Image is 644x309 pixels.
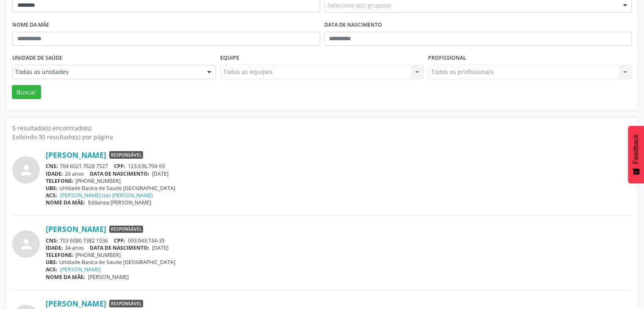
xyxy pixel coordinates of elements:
a: [PERSON_NAME] [46,224,106,234]
span: DATA DE NASCIMENTO: [90,244,149,251]
div: 703 6080 7382 1536 [46,237,632,244]
span: [DATE] [152,244,169,251]
div: 26 anos [46,170,632,177]
div: 34 anos [46,244,632,251]
span: [PERSON_NAME] [88,273,129,281]
label: Nome da mãe [12,19,49,32]
a: [PERSON_NAME] [46,299,106,308]
span: NOME DA MÃE: [46,199,85,206]
span: TELEFONE: [46,251,74,259]
div: Unidade Basica de Saude [GEOGRAPHIC_DATA] [46,185,632,192]
span: Responsável [109,151,143,159]
span: ACS: [46,266,57,273]
span: CPF: [114,163,125,170]
div: 5 resultado(s) encontrado(s) [12,124,632,132]
button: Buscar [12,85,41,99]
label: Data de nascimento [324,19,382,32]
span: Todas as unidades [15,68,199,76]
span: Responsável [109,226,143,233]
div: Exibindo 30 resultado(s) por página [12,132,632,141]
label: Unidade de saúde [12,52,62,65]
div: [PHONE_NUMBER] [46,251,632,259]
div: [PHONE_NUMBER] [46,177,632,185]
span: CNS: [46,163,58,170]
div: Unidade Basica de Saude [GEOGRAPHIC_DATA] [46,259,632,266]
span: DATA DE NASCIMENTO: [90,170,149,177]
a: [PERSON_NAME] das [PERSON_NAME] [60,192,153,199]
span: CPF: [114,237,125,244]
i: person [19,237,34,252]
button: Feedback - Mostrar pesquisa [628,126,644,183]
label: Profissional [428,52,466,65]
span: Responsável [109,300,143,307]
a: [PERSON_NAME] [46,150,106,160]
div: 704 6021 7628 7527 [46,163,632,170]
span: Selecione o(s) grupo(s) [327,1,391,10]
span: Feedback [632,134,640,164]
span: CNS: [46,237,58,244]
span: [DATE] [152,170,169,177]
span: 093.943.134-35 [128,237,165,244]
span: Edilanea [PERSON_NAME] [88,199,151,206]
span: 123.636.704-93 [128,163,165,170]
span: UBS: [46,185,58,192]
span: IDADE: [46,244,63,251]
span: TELEFONE: [46,177,74,185]
a: [PERSON_NAME] [60,266,101,273]
label: Equipe [220,52,239,65]
span: UBS: [46,259,58,266]
span: IDADE: [46,170,63,177]
span: NOME DA MÃE: [46,273,85,281]
i: person [19,163,34,178]
span: ACS: [46,192,57,199]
